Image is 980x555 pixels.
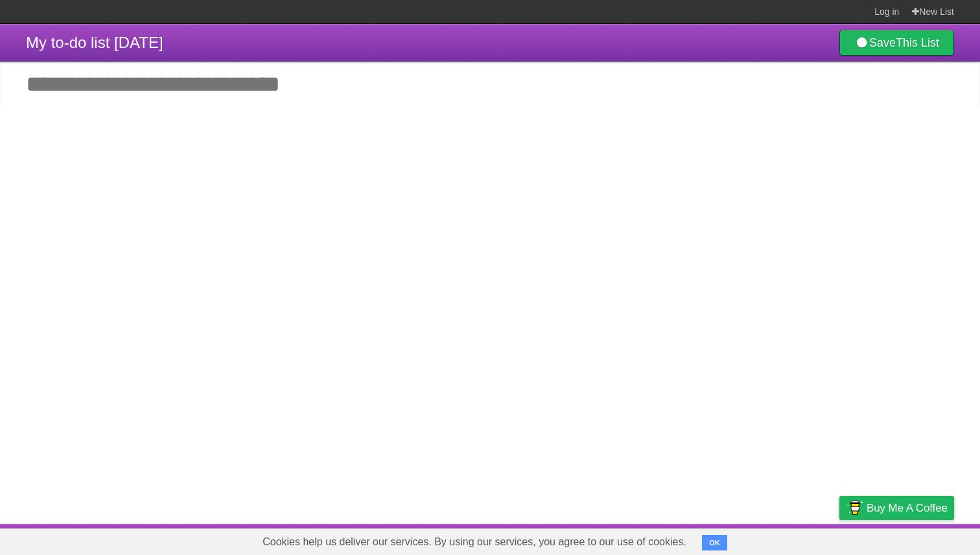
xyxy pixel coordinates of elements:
a: About [667,527,694,552]
a: Developers [710,527,762,552]
a: SaveThis List [839,30,954,56]
a: Privacy [822,527,856,552]
img: Buy me a coffee [846,497,863,519]
b: This List [896,36,939,49]
span: My to-do list [DATE] [26,34,163,51]
a: Suggest a feature [872,527,954,552]
a: Buy me a coffee [839,496,954,520]
span: Cookies help us deliver our services. By using our services, you agree to our use of cookies. [250,529,699,555]
button: OK [702,535,727,550]
a: Terms [778,527,807,552]
span: Buy me a coffee [867,497,948,519]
